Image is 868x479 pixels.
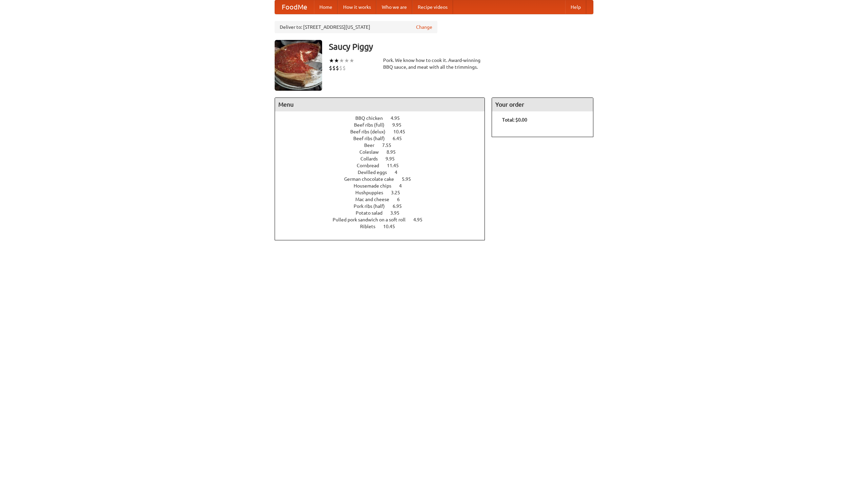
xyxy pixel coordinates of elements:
li: $ [329,64,332,72]
span: 10.45 [383,224,402,229]
a: Beer 7.55 [364,143,404,148]
a: Collards 9.95 [360,156,407,161]
span: 9.95 [392,122,408,128]
span: 5.95 [402,176,418,182]
a: German chocolate cake 5.95 [344,176,423,182]
span: Beef ribs (delux) [350,129,392,134]
a: Home [314,0,338,14]
a: Beef ribs (full) 9.95 [354,122,414,128]
img: angular.jpg [275,40,322,91]
a: Who we are [376,0,412,14]
span: 3.95 [390,210,406,216]
span: 4.95 [413,217,429,222]
a: Cornbread 11.45 [357,163,411,168]
span: 3.25 [391,190,407,195]
span: 9.95 [386,156,401,161]
a: Housemade chips 4 [354,183,414,189]
li: ★ [329,57,334,64]
span: 4 [399,183,409,189]
h3: Saucy Piggy [329,40,593,53]
span: Pulled pork sandwich on a soft roll [333,217,412,222]
span: 10.45 [393,129,412,134]
a: Pork ribs (half) 6.95 [354,203,414,209]
span: Hushpuppies [355,190,390,195]
li: ★ [334,57,339,64]
a: Devilled eggs 4 [358,170,410,175]
a: Beef ribs (half) 6.45 [353,136,414,141]
a: Beef ribs (delux) 10.45 [350,129,418,134]
span: 8.95 [387,149,402,155]
span: 4 [395,170,404,175]
span: Coleslaw [359,149,386,155]
a: Pulled pork sandwich on a soft roll 4.95 [333,217,435,222]
li: ★ [349,57,354,64]
b: Total: $0.00 [502,117,527,123]
span: German chocolate cake [344,176,401,182]
span: Mac and cheese [355,197,396,202]
li: $ [332,64,336,72]
li: ★ [344,57,349,64]
a: How it works [338,0,376,14]
li: $ [336,64,339,72]
span: Devilled eggs [358,170,394,175]
span: BBQ chicken [355,115,390,121]
span: Beer [364,143,381,148]
span: 6.45 [393,136,409,141]
a: Change [416,24,432,30]
div: Deliver to: [STREET_ADDRESS][US_STATE] [275,21,437,33]
a: Hushpuppies 3.25 [355,190,413,195]
span: Potato salad [356,210,389,216]
a: BBQ chicken 4.95 [355,115,412,121]
span: Collards [360,156,384,161]
li: $ [342,64,346,72]
span: 6 [397,197,407,202]
span: 11.45 [387,163,406,168]
span: 6.95 [393,203,409,209]
h4: Menu [275,98,485,111]
a: Mac and cheese 6 [355,197,412,202]
a: FoodMe [275,0,314,14]
span: Beef ribs (full) [354,122,391,128]
h4: Your order [492,98,593,111]
span: Cornbread [357,163,386,168]
span: Pork ribs (half) [354,203,392,209]
div: Pork. We know how to cook it. Award-winning BBQ sauce, and meat with all the trimmings. [383,57,485,70]
span: 4.95 [391,115,407,121]
span: Riblets [360,224,382,229]
a: Coleslaw 8.95 [359,149,408,155]
li: $ [339,64,342,72]
li: ★ [339,57,344,64]
a: Riblets 10.45 [360,224,408,229]
a: Help [565,0,586,14]
a: Recipe videos [412,0,453,14]
span: Beef ribs (half) [353,136,392,141]
a: Potato salad 3.95 [356,210,412,216]
span: Housemade chips [354,183,398,189]
span: 7.55 [382,143,398,148]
